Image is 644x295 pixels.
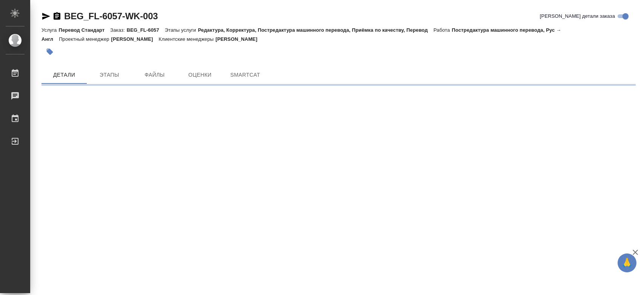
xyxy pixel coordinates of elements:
span: 🙏 [621,255,633,271]
p: [PERSON_NAME] [111,36,159,42]
button: Добавить тэг [41,43,58,60]
span: SmartCat [227,70,263,80]
p: BEG_FL-6057 [127,27,165,33]
button: Скопировать ссылку [52,12,61,21]
p: Работа [433,27,452,33]
p: Редактура, Корректура, Постредактура машинного перевода, Приёмка по качеству, Перевод [198,27,433,33]
span: Этапы [91,70,128,80]
button: 🙏 [618,253,636,272]
p: Услуга [41,27,58,33]
span: [PERSON_NAME] детали заказа [540,12,615,20]
p: Перевод Стандарт [58,27,110,33]
span: Файлы [137,70,173,80]
p: Проектный менеджер [59,36,111,42]
a: BEG_FL-6057-WK-003 [64,11,158,21]
p: Клиентские менеджеры [159,36,216,42]
span: Детали [46,70,82,80]
button: Скопировать ссылку для ЯМессенджера [41,12,51,21]
p: Этапы услуги [165,27,198,33]
span: Оценки [182,70,218,80]
p: Заказ: [110,27,126,33]
p: [PERSON_NAME] [215,36,263,42]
